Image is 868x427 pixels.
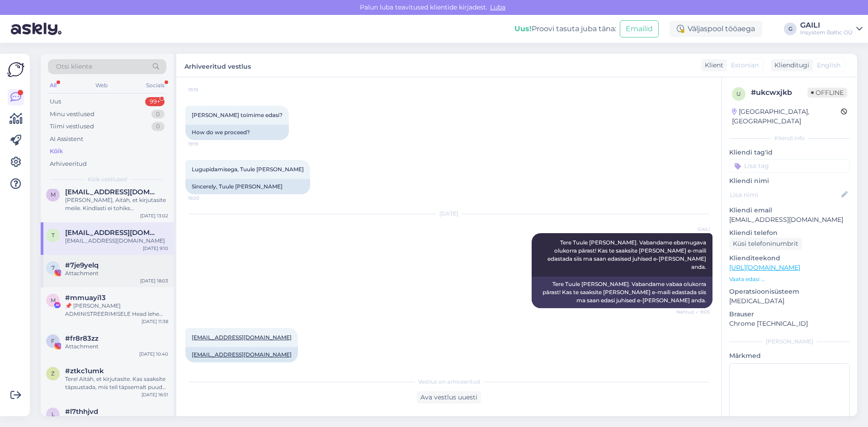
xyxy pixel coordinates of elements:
div: Attachment [65,269,168,277]
span: Otsi kliente [56,62,92,71]
span: English [817,61,840,70]
p: Märkmed [729,351,850,361]
div: Väljaspool tööaega [670,21,762,37]
span: marjo.ilves@mail.ee [65,188,159,196]
div: [DATE] 9:10 [143,245,168,252]
div: Minu vestlused [50,110,94,119]
div: 📌 [PERSON_NAME] ADMINISTREERIMISELE Head lehe administraatorid Regulaarse ülevaatuse ja hindamise... [65,302,168,318]
span: #ztkc1umk [65,367,104,375]
div: Tere! Aitäh, et kirjutasite. Kas saaksite täpsustada, mis teil täpsemalt puudu oli? [65,375,168,391]
span: 19:20 [188,195,222,202]
label: Arhiveeritud vestlus [184,59,251,71]
div: [DATE] [185,210,712,218]
div: [DATE] 10:40 [139,351,168,357]
p: Kliendi nimi [729,176,850,186]
div: Web [94,80,109,91]
p: Brauser [729,310,850,319]
p: [EMAIL_ADDRESS][DOMAIN_NAME] [729,215,850,225]
div: [DATE] 18:03 [140,277,168,284]
p: Kliendi tag'id [729,148,850,157]
span: 19:19 [188,86,222,93]
div: Insystem Baltic OÜ [800,29,853,36]
div: Proovi tasuta juba täna: [514,23,616,34]
div: Klient [701,61,723,70]
div: Tiimi vestlused [50,122,94,131]
span: #fr8r83zz [65,334,99,343]
div: Uus [50,97,61,106]
p: Operatsioonisüsteem [729,287,850,296]
div: All [48,80,58,91]
p: Kliendi telefon [729,228,850,238]
p: Klienditeekond [729,253,850,263]
span: m [51,297,56,304]
div: Klienditugi [771,61,809,70]
div: [DATE] 16:51 [142,391,168,398]
div: # ukcwxjkb [751,87,807,98]
div: 0 [151,110,165,119]
span: z [51,370,55,377]
a: [EMAIL_ADDRESS][DOMAIN_NAME] [192,334,292,341]
div: 99+ [145,97,165,106]
b: Uus! [514,24,532,33]
span: m [51,191,56,198]
div: [PERSON_NAME] [729,338,850,346]
p: Vaata edasi ... [729,275,850,283]
a: [EMAIL_ADDRESS][DOMAIN_NAME] [192,351,292,358]
div: Kõik [50,147,63,156]
div: Arhiveeritud [50,160,87,169]
div: Küsi telefoninumbrit [729,238,802,250]
span: #l7thhjvd [65,408,98,416]
span: Estonian [731,61,759,70]
p: [MEDICAL_DATA] [729,296,850,306]
span: [PERSON_NAME] toimime edasi? [192,112,283,118]
input: Lisa tag [729,159,850,173]
span: #mmuayi13 [65,294,106,302]
div: Socials [144,80,166,91]
div: [DATE] 13:02 [140,212,168,219]
span: GAILI [676,226,710,233]
span: 19:19 [188,141,222,147]
span: Lugupidamisega, Tuule [PERSON_NAME] [192,166,304,173]
div: Ava vestlus uuesti [417,391,481,404]
span: 7 [52,264,55,271]
div: Tere Tuule [PERSON_NAME]. Vabandame vabaa olukorra pärast! Kas te saaksite [PERSON_NAME] e-maili ... [532,277,712,308]
div: 0 [151,122,165,131]
span: l [52,411,55,418]
span: Nähtud ✓ 9:05 [676,309,710,315]
div: [PERSON_NAME], Aitäh, et kirjutasite meile. Kindlasti ei tohiks [PERSON_NAME] toodet sees olla. P... [65,196,168,212]
span: #7je9yelq [65,261,99,269]
span: Luba [487,3,508,11]
p: Kliendi email [729,206,850,215]
div: How do we proceed? [185,125,289,140]
span: u [736,90,741,97]
div: AI Assistent [50,135,83,144]
div: Väike saatan 😈😈 [65,416,168,424]
div: G [784,23,797,35]
span: t [52,232,55,239]
span: Vestlus on arhiveeritud [418,378,480,386]
img: Askly Logo [7,61,24,78]
input: Lisa nimi [730,190,840,200]
div: [EMAIL_ADDRESS][DOMAIN_NAME] [65,237,168,245]
span: Tere Tuule [PERSON_NAME]. Vabandame ebamugava olukorra pärast! Kas te saaksite [PERSON_NAME] e-ma... [547,239,708,270]
div: [DATE] 11:38 [142,318,168,325]
span: Kõik vestlused [88,175,127,183]
span: f [51,338,55,344]
div: [GEOGRAPHIC_DATA], [GEOGRAPHIC_DATA] [732,107,841,126]
div: GAILI [800,22,853,29]
button: Emailid [620,20,659,38]
a: GAILIInsystem Baltic OÜ [800,22,863,36]
div: Sincerely, Tuule [PERSON_NAME] [185,179,310,194]
div: Attachment [65,343,168,351]
div: Kliendi info [729,134,850,142]
span: Offline [807,88,847,98]
p: Chrome [TECHNICAL_ID] [729,319,850,328]
span: tuulesireli@gmail.com [65,229,159,237]
span: 9:10 [188,363,222,370]
a: [URL][DOMAIN_NAME] [729,263,800,272]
